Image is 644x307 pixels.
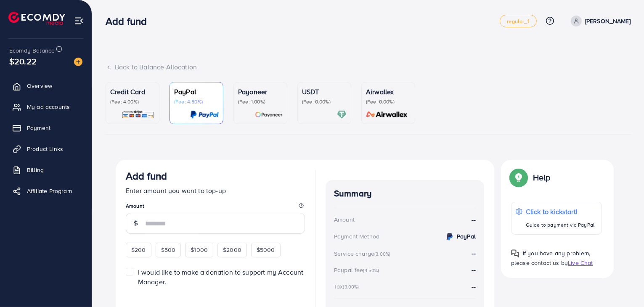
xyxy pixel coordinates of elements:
span: Affiliate Program [27,187,72,195]
span: I would like to make a donation to support my Account Manager. [138,267,303,286]
span: Ecomdy Balance [9,46,55,55]
small: (3.00%) [374,251,390,257]
img: credit [445,232,455,242]
iframe: Chat [608,269,638,301]
span: My ad accounts [27,103,70,111]
a: regular_1 [500,15,536,27]
p: [PERSON_NAME] [585,16,631,26]
div: Amount [334,215,355,224]
img: card [337,110,347,119]
span: regular_1 [507,19,529,24]
a: Overview [6,77,85,94]
p: (Fee: 1.00%) [238,98,283,105]
p: USDT [302,87,347,97]
a: Billing [6,161,85,178]
a: Product Links [6,140,85,157]
strong: -- [472,215,476,225]
p: Guide to payment via PayPal [526,220,594,230]
p: Credit Card [110,87,155,97]
span: Billing [27,166,44,174]
p: (Fee: 0.00%) [366,98,411,105]
h3: Add fund [106,15,154,27]
span: $2000 [223,246,241,254]
img: menu [74,16,84,26]
p: (Fee: 4.50%) [174,98,219,105]
p: (Fee: 0.00%) [302,98,347,105]
img: card [255,110,283,119]
a: [PERSON_NAME] [567,16,631,26]
div: Tax [334,282,362,291]
img: logo [8,12,65,25]
p: Click to kickstart! [526,206,594,217]
img: Popup guide [511,249,519,258]
span: Overview [27,82,52,90]
img: card [190,110,219,119]
span: $1000 [191,246,208,254]
strong: PayPal [457,232,476,241]
span: $20.22 [9,55,37,67]
span: If you have any problem, please contact us by [511,249,591,267]
div: Service charge [334,249,393,258]
span: $200 [131,246,146,254]
p: Payoneer [238,87,283,97]
strong: -- [472,249,476,258]
div: Paypal fee [334,266,382,274]
span: $500 [161,246,176,254]
p: PayPal [174,87,219,97]
img: card [363,110,411,119]
h4: Summary [334,188,476,199]
span: $5000 [257,246,275,254]
div: Payment Method [334,232,379,241]
img: Popup guide [511,170,526,185]
small: (4.50%) [363,267,379,274]
img: card [122,110,155,119]
img: image [74,58,82,66]
p: Airwallex [366,87,411,97]
span: Product Links [27,145,63,153]
p: Enter amount you want to top-up [126,185,305,196]
a: Affiliate Program [6,183,85,199]
p: (Fee: 4.00%) [110,98,155,105]
p: Help [533,172,551,183]
legend: Amount [126,202,305,213]
div: Back to Balance Allocation [106,62,631,72]
a: My ad accounts [6,98,85,115]
h3: Add fund [126,170,167,182]
span: Live Chat [568,259,593,267]
small: (3.00%) [343,283,359,290]
span: Payment [27,124,50,132]
a: Payment [6,119,85,136]
strong: -- [472,265,476,274]
strong: -- [472,282,476,291]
